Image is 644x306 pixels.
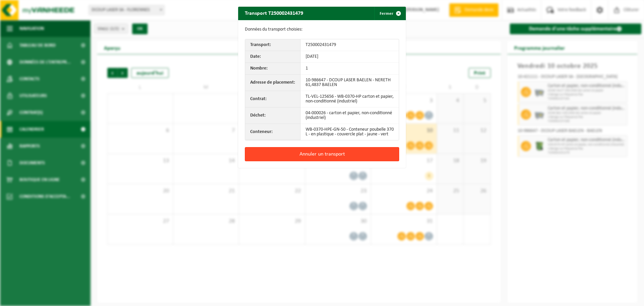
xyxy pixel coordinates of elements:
[245,147,399,161] button: Annuler un transport
[301,51,399,63] td: [DATE]
[301,124,399,140] td: WB-0370-HPE-GN-50 - Conteneur poubelle 370 L - en plastique - couvercle plat - jaune - vert
[301,91,399,107] td: TL-VEL-125656 - WB-0370-HP carton et papier, non-conditionné (industriel)
[245,107,301,124] th: Déchet:
[301,39,399,51] td: T250002431479
[245,124,301,140] th: Conteneur:
[301,107,399,124] td: 04-000026 - carton et papier, non-conditionné (industriel)
[301,63,399,75] td: 1
[245,51,301,63] th: Date:
[245,63,301,75] th: Nombre:
[238,7,310,19] h2: Transport T250002431479
[374,7,405,20] button: Fermer
[245,75,301,91] th: Adresse de placement:
[245,91,301,107] th: Contrat:
[245,27,399,32] p: Données du transport choisies:
[245,39,301,51] th: Transport:
[301,75,399,91] td: 10-986647 - DCOUP LASER BAELEN - NERETH 61,4837 BAELEN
